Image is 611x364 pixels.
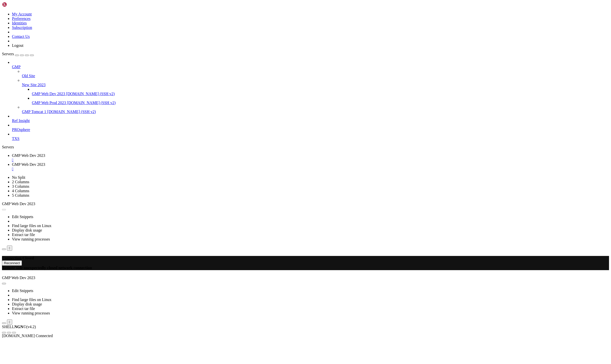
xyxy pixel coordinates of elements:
[12,153,609,162] a: GMP Web Dev 2023
[12,215,33,219] a: Edit Snippets
[22,110,609,114] a: GMP Tomcat 1 [DOMAIN_NAME] (SSH v2)
[12,127,609,132] a: PROsphere
[9,246,10,250] div: 
[12,119,30,123] span: Ref Insight
[2,52,14,56] span: Servers
[32,92,65,96] span: GMP Web Dev 2023
[12,43,23,48] a: Logout
[12,237,50,241] a: View running processes
[12,127,30,132] span: PROsphere
[12,65,21,69] span: GMP
[12,12,32,16] a: My Account
[12,167,609,171] a: 
[12,25,32,30] a: Subscription
[2,202,35,206] span: GMP Web Dev 2023
[12,34,30,39] a: Contact Us
[12,180,29,184] a: 2 Columns
[12,224,52,228] a: Find large files on Linux
[12,162,609,171] a: GMP Web Dev 2023
[22,83,46,87] span: New Site 2023
[2,145,609,149] div: Servers
[12,162,45,167] span: GMP Web Dev 2023
[12,114,609,123] li: Ref Insight
[12,228,42,232] a: Display disk usage
[22,83,609,87] a: New Site 2023
[12,119,609,123] a: Ref Insight
[12,60,609,114] li: GMP
[12,136,609,141] a: TXS
[12,158,609,162] a: 
[12,175,25,180] a: No Split
[12,65,609,69] a: GMP
[22,74,609,78] a: Old Site
[12,132,609,141] li: TXS
[12,193,29,197] a: 5 Columns
[12,184,29,188] a: 3 Columns
[32,101,66,105] span: GMP Web Prod 2023
[12,21,27,25] a: Identities
[12,123,609,132] li: PROsphere
[67,101,116,105] span: [DOMAIN_NAME] (SSH v2)
[22,78,609,105] li: New Site 2023
[2,52,34,56] a: Servers
[2,2,31,7] img: Shellngn
[12,189,29,193] a: 4 Columns
[12,233,35,237] a: Extract tar file
[32,96,609,105] li: GMP Web Prod 2023 [DOMAIN_NAME] (SSH v2)
[12,153,45,158] span: GMP Web Dev 2023
[22,69,609,78] li: Old Site
[7,245,12,251] button: 
[32,87,609,96] li: GMP Web Dev 2023 [DOMAIN_NAME] (SSH v2)
[32,92,609,96] a: GMP Web Dev 2023 [DOMAIN_NAME] (SSH v2)
[66,92,115,96] span: [DOMAIN_NAME] (SSH v2)
[47,110,96,114] span: [DOMAIN_NAME] (SSH v2)
[12,16,31,21] a: Preferences
[22,110,46,114] span: GMP Tomcat 1
[32,101,609,105] a: GMP Web Prod 2023 [DOMAIN_NAME] (SSH v2)
[12,136,19,141] span: TXS
[22,74,35,78] span: Old Site
[22,105,609,114] li: GMP Tomcat 1 [DOMAIN_NAME] (SSH v2)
